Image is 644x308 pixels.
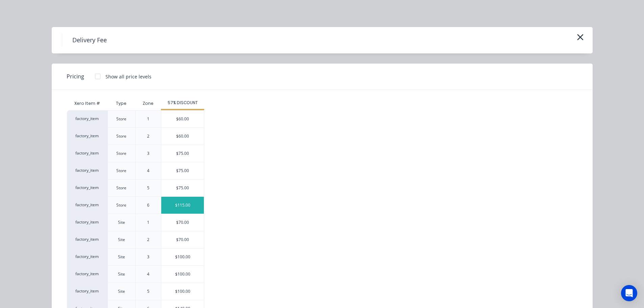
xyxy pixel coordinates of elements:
div: factory_item [67,145,108,162]
div: Store [116,185,126,191]
div: factory_item [67,127,108,145]
div: Store [116,116,126,122]
div: 5 [147,288,149,294]
div: Store [116,202,126,208]
div: $100.00 [161,266,204,283]
div: Site [118,271,125,277]
div: factory_item [67,231,108,248]
div: 3 [147,254,149,260]
div: 6 [147,202,149,208]
div: 57% DISCOUNT [161,100,204,106]
div: factory_item [67,196,108,214]
div: Show all price levels [105,73,151,80]
div: factory_item [67,162,108,179]
div: factory_item [67,283,108,300]
div: $100.00 [161,248,204,265]
div: Type [111,95,132,112]
div: 4 [147,168,149,174]
div: 1 [147,116,149,122]
div: Site [118,254,125,260]
div: $60.00 [161,128,204,145]
div: $115.00 [161,197,204,214]
div: 2 [147,133,149,139]
div: $100.00 [161,283,204,300]
div: 5 [147,185,149,191]
div: 1 [147,219,149,226]
div: factory_item [67,110,108,127]
div: Store [116,133,126,139]
div: $60.00 [161,111,204,127]
div: Site [118,219,125,226]
div: Zone [137,95,159,112]
div: factory_item [67,248,108,265]
div: $75.00 [161,145,204,162]
div: Store [116,168,126,174]
div: $70.00 [161,231,204,248]
div: Site [118,288,125,294]
div: factory_item [67,214,108,231]
div: factory_item [67,265,108,283]
div: 4 [147,271,149,277]
div: $75.00 [161,162,204,179]
div: factory_item [67,179,108,196]
div: $75.00 [161,180,204,196]
div: 2 [147,237,149,243]
h4: Delivery Fee [62,34,117,47]
div: 3 [147,150,149,157]
div: Open Intercom Messenger [621,285,637,301]
div: Xero Item # [67,97,108,110]
div: Site [118,237,125,243]
div: Store [116,150,126,157]
div: $70.00 [161,214,204,231]
span: Pricing [67,72,84,80]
